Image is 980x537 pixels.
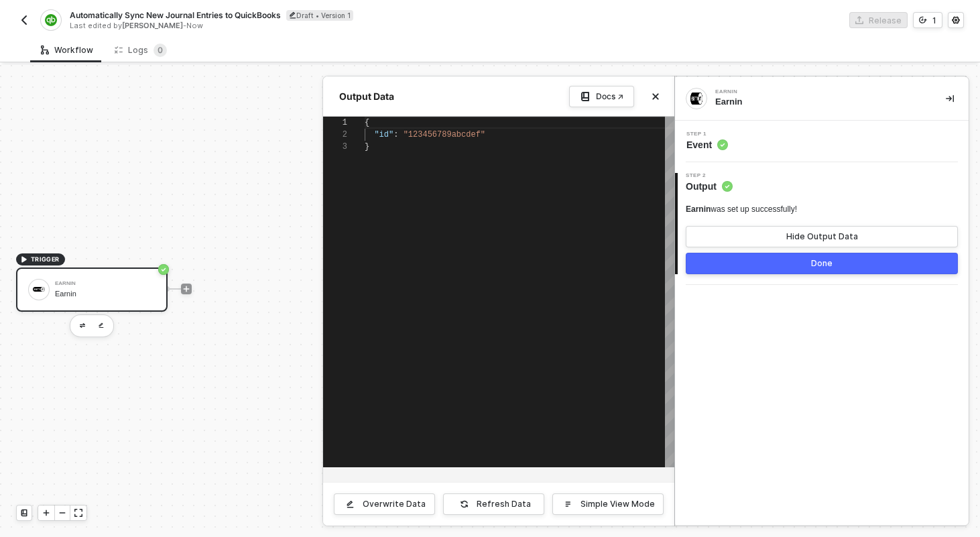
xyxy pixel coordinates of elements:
[365,117,365,129] textarea: Editor content;Press Alt+F1 for Accessibility Options.
[154,44,167,57] sup: 0
[45,14,56,26] img: integration-icon
[686,180,733,193] span: Output
[690,93,702,105] img: integration-icon
[19,15,29,25] img: back
[952,16,960,24] span: icon-settings
[580,499,655,510] div: Simple View Mode
[42,509,50,517] span: icon-play
[686,204,711,214] span: Earnin
[393,130,398,139] span: :
[334,90,400,103] div: Output Data
[363,499,426,510] div: Overwrite Data
[41,45,93,56] div: Workflow
[70,9,281,21] span: Automatically Sync New Journal Entries to QuickBooks
[686,173,733,178] span: Step 2
[443,493,544,515] button: Refresh Data
[686,131,728,137] span: Step 1
[596,91,623,102] div: Docs ↗
[122,21,183,30] span: [PERSON_NAME]
[715,89,916,95] div: Earnin
[913,12,942,28] button: 1
[365,118,369,127] span: {
[648,88,664,105] button: Close
[686,226,958,247] button: Hide Output Data
[552,493,664,515] button: Simple View Mode
[374,130,393,139] span: "id"
[811,258,833,269] div: Done
[715,96,924,108] div: Earnin
[115,44,167,57] div: Logs
[686,204,797,215] div: was set up successfully!
[74,509,82,517] span: icon-expand
[932,15,936,26] div: 1
[686,138,728,152] span: Event
[58,509,66,517] span: icon-minus
[675,131,969,152] div: Step 1Event
[323,141,347,153] div: 3
[569,86,634,107] a: Docs ↗
[675,173,969,274] div: Step 2Output Earninwas set up successfully!Hide Output DataDone
[323,129,347,141] div: 2
[289,11,296,19] span: icon-edit
[70,21,489,31] div: Last edited by - Now
[946,95,954,103] span: icon-collapse-right
[686,253,958,274] button: Done
[16,12,32,28] button: back
[323,117,347,129] div: 1
[334,493,435,515] button: Overwrite Data
[404,130,485,139] span: "123456789abcdef"
[477,499,531,510] div: Refresh Data
[652,93,660,101] span: icon-close
[286,10,353,21] div: Draft • Version 1
[919,16,927,24] span: icon-versioning
[849,12,908,28] button: Release
[365,142,369,152] span: }
[786,231,858,242] div: Hide Output Data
